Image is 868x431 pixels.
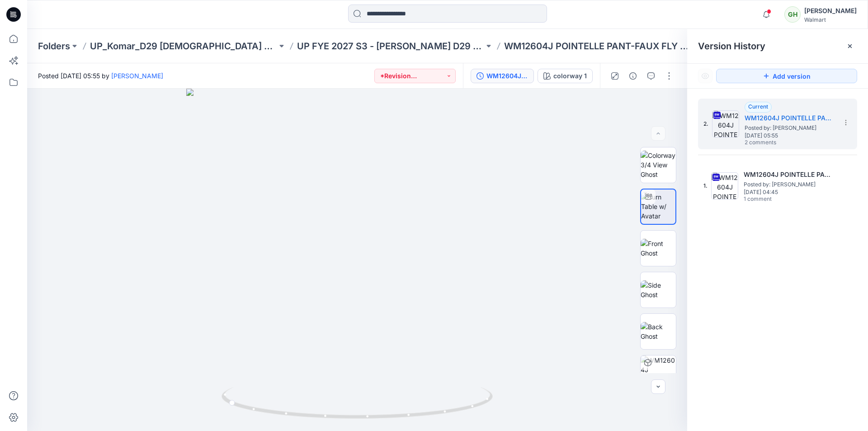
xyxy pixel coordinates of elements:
img: WM12604J POINTELLE PANT-FAUX FLY & BUTTONS + PICOT [711,172,738,199]
div: [PERSON_NAME] [804,5,857,16]
span: Posted by: Gayan Hettiarachchi [745,123,835,133]
a: UP FYE 2027 S3 - [PERSON_NAME] D29 [DEMOGRAPHIC_DATA] Sleepwear [297,40,484,52]
button: Details [626,69,640,83]
div: GH [784,6,801,23]
span: [DATE] 04:45 [744,189,834,195]
button: Close [846,43,854,50]
span: [DATE] 05:55 [745,133,835,139]
h5: WM12604J POINTELLE PANT-FAUX FLY & BUTTONS + PICOT_REV1 [745,113,835,123]
div: colorway 1 [553,71,587,81]
button: WM12604J POINTELLE PANT-FAUX FLY & BUTTONS + PICOT_REV1 [471,69,534,83]
span: Current [748,103,768,110]
img: Side Ghost [641,280,676,299]
span: Posted by: Gayan Hettiarachchi [744,180,834,189]
img: WM12604J POINTELLE PANT-FAUX FLY & BUTTONS + PICOT_REV1 colorway 1 [641,355,676,391]
img: WM12604J POINTELLE PANT-FAUX FLY & BUTTONS + PICOT_REV1 [712,110,739,137]
h5: WM12604J POINTELLE PANT-FAUX FLY & BUTTONS + PICOT [744,169,834,180]
img: Front Ghost [641,239,676,258]
button: colorway 1 [538,69,593,83]
img: Turn Table w/ Avatar [641,192,675,221]
button: Show Hidden Versions [698,69,712,83]
span: 2 comments [745,139,808,147]
span: 2. [703,120,708,128]
img: Back Ghost [641,322,676,341]
a: UP_Komar_D29 [DEMOGRAPHIC_DATA] Sleep [90,40,277,52]
a: [PERSON_NAME] [111,72,163,80]
span: Posted [DATE] 05:55 by [38,71,163,81]
span: 1 comment [744,196,807,203]
div: WM12604J POINTELLE PANT-FAUX FLY & BUTTONS + PICOT_REV1 [486,71,528,81]
a: Folders [38,40,70,52]
img: Colorway 3/4 View Ghost [641,151,676,179]
span: 1. [703,182,708,190]
div: Walmart [804,16,857,23]
button: Add version [716,69,857,83]
span: Version History [698,41,765,52]
p: WM12604J POINTELLE PANT-FAUX FLY & BUTTONS + PICOT [504,40,691,52]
